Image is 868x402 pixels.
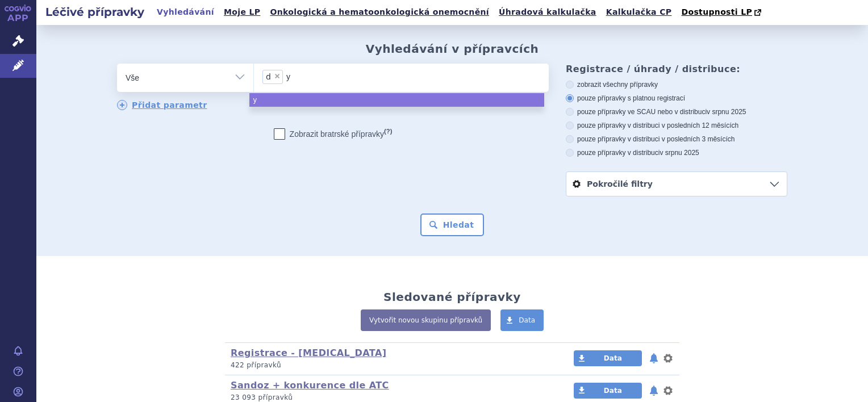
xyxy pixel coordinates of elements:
[574,350,642,366] a: Data
[366,42,539,56] h2: Vyhledávání v přípravcích
[220,5,264,20] a: Moje LP
[231,347,386,358] a: Registrace - [MEDICAL_DATA]
[566,94,787,103] label: pouze přípravky s platnou registrací
[153,5,218,20] a: Vyhledávání
[566,80,787,89] label: zobrazit všechny přípravky
[604,354,622,362] span: Data
[681,7,752,16] span: Dostupnosti LP
[566,107,787,116] label: pouze přípravky ve SCAU nebo v distribuci
[420,213,485,236] button: Hledat
[662,384,674,397] button: nastavení
[678,5,767,20] a: Dostupnosti LP
[231,361,281,369] span: 422 přípravků
[566,172,787,196] a: Pokročilé filtry
[361,309,491,331] a: Vytvořit novou skupinu přípravků
[500,309,544,331] a: Data
[231,380,389,391] a: Sandoz + konkurence dle ATC
[648,384,660,397] button: notifikace
[648,351,660,365] button: notifikace
[603,5,675,20] a: Kalkulačka CP
[384,128,392,135] abbr: (?)
[660,149,699,157] span: v srpnu 2025
[249,93,544,107] li: y
[117,100,207,110] a: Přidat parametr
[266,5,493,20] a: Onkologická a hematoonkologická onemocnění
[519,316,535,324] span: Data
[662,351,674,365] button: nastavení
[566,121,787,130] label: pouze přípravky v distribuci v posledních 12 měsících
[266,73,271,81] span: d
[36,4,153,20] h2: Léčivé přípravky
[566,148,787,157] label: pouze přípravky v distribuci
[286,69,298,83] input: d
[604,387,622,395] span: Data
[574,383,642,399] a: Data
[707,108,746,116] span: v srpnu 2025
[495,5,600,20] a: Úhradová kalkulačka
[274,73,281,79] span: ×
[566,64,787,74] h3: Registrace / úhrady / distribuce:
[274,128,393,140] label: Zobrazit bratrské přípravky
[383,290,521,304] h2: Sledované přípravky
[231,393,293,401] span: 23 093 přípravků
[566,135,787,144] label: pouze přípravky v distribuci v posledních 3 měsících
